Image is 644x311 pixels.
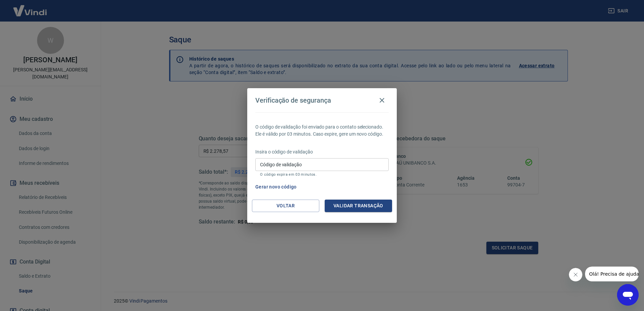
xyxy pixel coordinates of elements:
iframe: Mensagem da empresa [585,267,639,281]
button: Gerar novo código [253,181,299,193]
p: Insira o código de validação [255,148,389,155]
button: Voltar [252,200,319,212]
h4: Verificação de segurança [255,96,331,104]
iframe: Botão para abrir a janela de mensagens [617,284,639,306]
p: O código expira em 03 minutos. [260,172,384,177]
button: Validar transação [325,200,392,212]
p: O código de validação foi enviado para o contato selecionado. Ele é válido por 03 minutos. Caso e... [255,124,389,138]
span: Olá! Precisa de ajuda? [4,5,57,10]
iframe: Fechar mensagem [569,268,582,281]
